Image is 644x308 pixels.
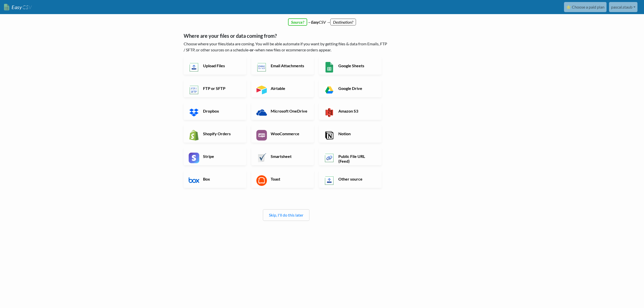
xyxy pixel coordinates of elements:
h6: Stripe [202,154,241,159]
a: Amazon S3 [319,102,382,120]
h6: Dropbox [202,109,241,113]
img: Microsoft OneDrive App & API [256,107,267,118]
a: Shopify Orders [184,125,246,143]
h5: Where are your files or data coming from? [184,33,389,39]
a: WooCommerce [251,125,314,143]
a: Dropbox [184,102,246,120]
img: Google Drive App & API [324,85,335,95]
img: Toast App & API [256,175,267,186]
a: Google Drive [319,80,382,97]
h6: WooCommerce [269,131,309,136]
h6: Upload Files [202,63,241,68]
img: Google Sheets App & API [324,62,335,73]
a: EasyCSV [4,2,32,12]
h6: Google Sheets [337,63,377,68]
div: → CSV → [179,14,465,25]
a: Email Attachments [251,57,314,75]
img: Public File URL App & API [324,153,335,163]
img: Amazon S3 App & API [324,107,335,118]
h6: Shopify Orders [202,131,241,136]
h6: Notion [337,131,377,136]
h6: Google Drive [337,86,377,91]
img: Dropbox App & API [189,107,199,118]
img: WooCommerce App & API [256,130,267,141]
a: Public File URL (Feed) [319,148,382,165]
h6: Public File URL (Feed) [337,154,377,163]
h6: Microsoft OneDrive [269,109,309,113]
a: Other source [319,170,382,188]
span: CSV [22,4,32,10]
img: Email New CSV or XLSX File App & API [256,62,267,73]
h6: Other source [337,177,377,181]
p: Choose where your files/data are coming. You will be able automate if you want by getting files &... [184,41,389,53]
a: Notion [319,125,382,143]
img: Shopify App & API [189,130,199,141]
a: Toast [251,170,314,188]
a: Airtable [251,80,314,97]
h6: Email Attachments [269,63,309,68]
a: FTP or SFTP [184,80,246,97]
img: Box App & API [189,175,199,186]
img: Stripe App & API [189,153,199,163]
img: Upload Files App & API [189,62,199,73]
img: FTP or SFTP App & API [189,85,199,95]
a: Skip, I'll do this later [269,213,303,217]
a: Google Sheets [319,57,382,75]
h6: Amazon S3 [337,109,377,113]
a: ⭐ Choose a paid plan [564,2,607,12]
a: Microsoft OneDrive [251,102,314,120]
img: Smartsheet App & API [256,153,267,163]
h6: FTP or SFTP [202,86,241,91]
a: Stripe [184,148,246,165]
h6: Toast [269,177,309,181]
a: Upload Files [184,57,246,75]
img: Notion App & API [324,130,335,141]
img: Airtable App & API [256,85,267,95]
img: Other Source App & API [324,175,335,186]
h6: Box [202,177,241,181]
h6: Smartsheet [269,154,309,159]
h6: Airtable [269,86,309,91]
a: Box [184,170,246,188]
b: -or- [248,47,255,52]
a: Smartsheet [251,148,314,165]
a: pascal.staub [609,2,637,12]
